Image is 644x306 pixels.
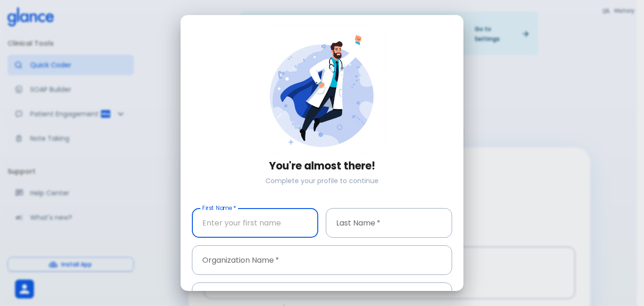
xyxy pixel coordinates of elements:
input: Enter your first name [192,208,318,238]
img: doctor [257,24,387,154]
button: Select country [198,289,215,306]
input: Enter your organization name [192,245,452,275]
h3: You're almost there! [192,160,452,172]
p: Complete your profile to continue [192,176,452,185]
input: Enter your last name [326,208,452,238]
